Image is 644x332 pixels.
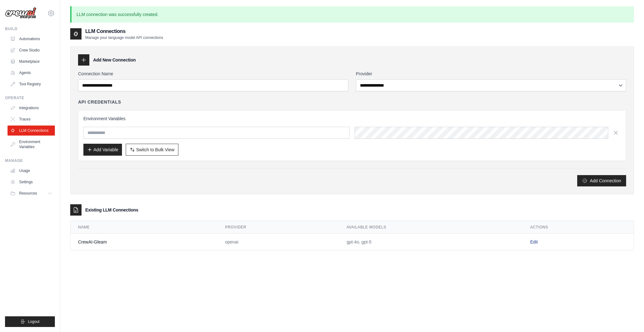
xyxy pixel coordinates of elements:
[8,177,55,187] a: Settings
[8,34,55,44] a: Automations
[8,188,55,198] button: Resources
[218,221,339,234] th: Provider
[83,144,122,156] button: Add Variable
[530,239,538,244] a: Edit
[577,175,626,186] button: Add Connection
[5,26,55,31] div: Build
[8,137,55,152] a: Environment Variables
[85,207,138,213] h3: Existing LLM Connections
[71,234,218,250] td: CrewAI-Gleam
[19,191,37,196] span: Resources
[136,147,174,153] span: Switch to Bulk View
[339,221,523,234] th: Available Models
[356,71,626,77] label: Provider
[523,221,634,234] th: Actions
[8,166,55,176] a: Usage
[78,99,121,105] h4: API Credentials
[70,6,634,23] p: LLM connection was successfully created.
[5,316,55,327] button: Logout
[339,234,523,250] td: gpt-4o, gpt-5
[8,68,55,78] a: Agents
[85,28,163,35] h2: LLM Connections
[8,114,55,124] a: Traces
[93,57,136,63] h3: Add New Connection
[85,35,163,40] p: Manage your language model API connections
[78,71,348,77] label: Connection Name
[5,158,55,163] div: Manage
[218,234,339,250] td: openai
[28,319,40,324] span: Logout
[71,221,218,234] th: Name
[5,7,36,19] img: Logo
[83,115,621,122] h3: Environment Variables
[8,103,55,113] a: Integrations
[126,144,178,156] button: Switch to Bulk View
[8,56,55,67] a: Marketplace
[5,95,55,100] div: Operate
[8,79,55,89] a: Tool Registry
[8,126,55,136] a: LLM Connections
[8,45,55,55] a: Crew Studio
